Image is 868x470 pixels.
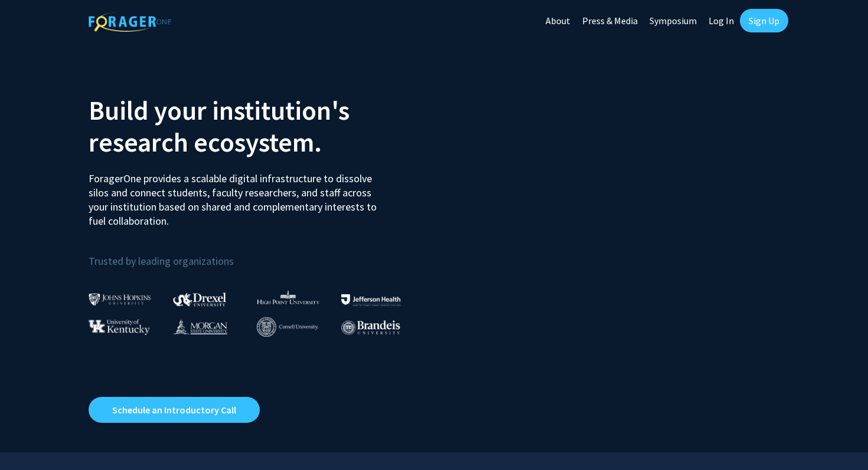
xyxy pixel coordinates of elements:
[257,317,318,337] img: Cornell University
[89,238,425,270] p: Trusted by leading organizations
[89,397,260,423] a: Opens in a new tab
[740,9,788,32] a: Sign Up
[89,293,151,305] img: Johns Hopkins University
[173,292,226,306] img: Drexel University
[89,319,150,335] img: University of Kentucky
[257,290,319,304] img: High Point University
[341,294,400,305] img: Thomas Jefferson University
[341,320,400,335] img: Brandeis University
[89,94,425,158] h2: Build your institution's research ecosystem.
[89,11,171,32] img: ForagerOne Logo
[173,319,227,334] img: Morgan State University
[89,163,385,228] p: ForagerOne provides a scalable digital infrastructure to dissolve silos and connect students, fac...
